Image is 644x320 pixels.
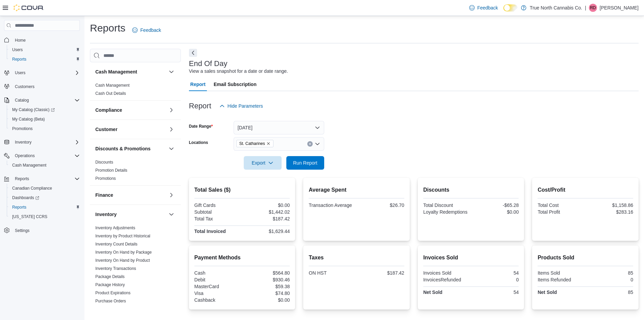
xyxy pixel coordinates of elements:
a: Canadian Compliance [9,184,55,192]
button: Settings [1,226,82,235]
img: Cova [14,4,44,11]
button: My Catalog (Beta) [7,114,82,124]
span: Settings [15,228,29,233]
span: Purchase Orders [95,298,126,304]
a: Discounts [95,160,113,165]
button: Home [1,35,82,45]
button: Discounts & Promotions [95,145,166,152]
span: Report [190,78,206,91]
div: 85 [587,290,633,295]
a: Feedback [129,23,164,37]
a: Inventory On Hand by Product [95,258,150,263]
button: Compliance [95,107,166,113]
a: Package History [95,282,125,287]
a: Cash Out Details [95,91,126,96]
div: $187.42 [358,270,404,276]
div: $26.70 [358,202,404,208]
div: $1,158.86 [587,202,633,208]
span: Reports [9,55,80,63]
div: $59.38 [243,284,290,289]
button: Customer [167,125,175,133]
span: Canadian Compliance [9,184,80,192]
button: Open list of options [315,141,320,147]
span: St. Catharines [239,140,265,147]
h2: Taxes [309,254,404,262]
span: Inventory On Hand by Package [95,250,152,255]
button: Cash Management [167,68,175,76]
div: $0.00 [243,297,290,303]
span: Cash Management [12,163,46,168]
button: Hide Parameters [217,99,266,113]
p: | [585,4,586,12]
a: Promotion Details [95,168,127,173]
span: St. Catharines [236,140,273,147]
div: 0 [587,277,633,282]
a: Users [9,46,25,54]
a: Home [12,36,28,44]
button: Cash Management [7,161,82,170]
button: Customer [95,126,166,133]
span: Promotions [12,126,33,131]
div: 54 [472,290,519,295]
a: Promotions [9,125,35,133]
button: Finance [95,192,166,198]
a: Settings [12,227,32,235]
div: Items Refunded [538,277,584,282]
div: Cashback [194,297,241,303]
p: True North Cannabis Co. [530,4,582,12]
input: Dark Mode [503,4,518,12]
span: Inventory Adjustments [95,225,135,231]
h2: Payment Methods [194,254,290,262]
div: InvoicesRefunded [423,277,470,282]
div: Randy Dunbar [589,4,597,12]
span: Inventory On Hand by Product [95,258,150,263]
div: Invoices Sold [423,270,470,276]
span: Users [9,46,80,54]
div: Total Tax [194,216,241,221]
span: Customers [12,82,80,91]
h2: Discounts [423,186,519,194]
div: Total Profit [538,209,584,215]
button: Catalog [1,95,82,105]
span: Promotions [95,176,116,181]
a: Inventory by Product Historical [95,234,150,238]
h3: Discounts & Promotions [95,145,150,152]
button: Canadian Compliance [7,184,82,193]
button: Reports [7,202,82,212]
span: Customers [15,84,34,89]
div: Visa [194,291,241,296]
div: $0.00 [472,209,519,215]
strong: Net Sold [538,290,557,295]
span: Inventory [15,140,31,145]
label: Locations [189,140,208,145]
span: Hide Parameters [228,103,263,109]
button: Catalog [12,96,31,104]
a: My Catalog (Classic) [9,106,57,114]
span: Operations [12,152,80,160]
div: -$65.28 [472,202,519,208]
span: Inventory Count Details [95,241,138,247]
div: Items Sold [538,270,584,276]
button: Run Report [286,156,324,170]
div: Transaction Average [309,202,355,208]
span: Reports [12,57,26,62]
button: [US_STATE] CCRS [7,212,82,221]
a: [US_STATE] CCRS [9,213,50,221]
span: Run Report [293,159,317,166]
span: Reports [9,203,80,211]
div: $74.80 [243,291,290,296]
button: Remove St. Catharines from selection in this group [266,142,270,146]
span: Promotion Details [95,168,127,173]
span: My Catalog (Classic) [9,106,80,114]
span: Feedback [477,4,498,11]
h2: Products Sold [538,254,633,262]
div: Loyalty Redemptions [423,209,470,215]
button: Clear input [307,141,313,147]
a: Inventory Transactions [95,266,136,271]
span: Feedback [140,27,161,34]
span: Dashboards [12,195,39,200]
h3: Report [189,102,211,110]
span: Washington CCRS [9,213,80,221]
span: Cash Management [95,83,129,88]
